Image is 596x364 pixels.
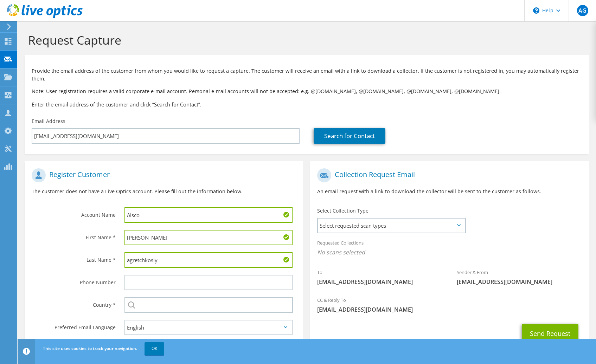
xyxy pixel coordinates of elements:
[317,278,442,286] span: [EMAIL_ADDRESS][DOMAIN_NAME]
[310,293,589,317] div: CC & Reply To
[317,188,582,195] p: An email request with a link to download the collector will be sent to the customer as follows.
[317,248,582,256] span: No scans selected
[32,188,296,195] p: The customer does not have a Live Optics account. Please fill out the information below.
[32,67,582,83] p: Provide the email address of the customer from whom you would like to request a capture. The cust...
[28,33,582,47] h1: Request Capture
[317,207,369,214] label: Select Collection Type
[317,168,578,182] h1: Collection Request Email
[43,345,137,351] span: This site uses cookies to track your navigation.
[32,207,116,219] label: Account Name
[145,342,164,355] a: OK
[32,252,116,264] label: Last Name *
[317,306,582,313] span: [EMAIL_ADDRESS][DOMAIN_NAME]
[32,275,116,286] label: Phone Number
[450,265,589,289] div: Sender & From
[32,87,582,95] p: Note: User registration requires a valid corporate e-mail account. Personal e-mail accounts will ...
[318,219,465,233] span: Select requested scan types
[577,5,588,16] span: AG
[32,230,116,241] label: First Name *
[310,235,589,261] div: Requested Collections
[32,320,116,331] label: Preferred Email Language
[32,100,582,108] h3: Enter the email address of the customer and click “Search for Contact”.
[32,168,293,182] h1: Register Customer
[533,7,539,14] svg: \n
[310,265,449,289] div: To
[32,118,65,125] label: Email Address
[32,297,116,308] label: Country *
[522,324,578,343] button: Send Request
[457,278,582,286] span: [EMAIL_ADDRESS][DOMAIN_NAME]
[314,128,385,144] a: Search for Contact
